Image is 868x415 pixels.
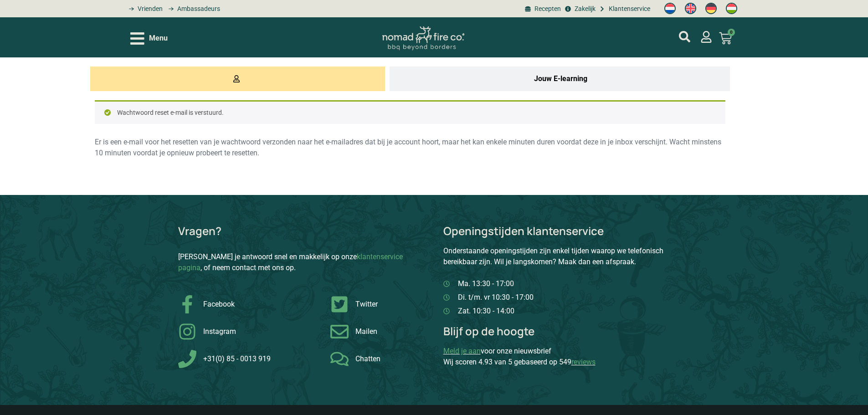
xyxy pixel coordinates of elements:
p: Er is een e-mail voor het resetten van je wachtwoord verzonden naar het e-mailadres dat bij je ac... [95,137,725,159]
a: grill bill ambassadors [165,4,220,14]
p: Blijf op de hoogte [443,326,690,337]
a: Grill Bill Facebook [178,295,321,313]
p: [PERSON_NAME] je antwoord snel en makkelijk op onze , of neem contact met ons op. [178,251,425,273]
img: Nomad Logo [382,26,464,51]
span: Zat. 10:30 - 14:00 [456,306,514,317]
a: grill bill zakeljk [563,4,595,14]
div: Tabs. Open items met enter of spatie, sluit af met escape en navigeer met de pijltoetsen. [90,67,730,163]
span: Instagram [201,326,236,337]
a: Meld je aan [443,347,481,355]
span: Recepten [532,4,561,14]
img: Nederlands [664,3,676,14]
span: Mailen [353,326,377,337]
img: Hongaars [726,3,737,14]
a: mijn account [700,31,712,43]
span: Ambassadeurs [175,4,220,14]
p: voor onze nieuwsbrief Wij scoren 4.93 van 5 gebaseerd op 549 [443,346,690,368]
a: Switch to Engels [680,0,701,17]
a: Switch to Duits [701,0,721,17]
p: Vragen? [178,225,221,236]
a: Switch to Hongaars [721,0,742,17]
div: Wachtwoord reset e-mail is verstuurd. [95,100,725,124]
span: Klantenservice [606,4,650,14]
span: Facebook [201,299,235,310]
a: BBQ recepten [524,4,561,14]
a: Grill Bill Contact [330,323,417,341]
img: Duits [705,3,717,14]
a: Grill Bill Chat [330,350,417,368]
span: 0 [728,29,735,36]
a: Grill Bill Telefoon [178,350,321,368]
img: Engels [685,3,696,14]
span: Jouw E-learning [534,73,587,84]
a: Grill Bill Twitter [330,295,417,313]
span: Twitter [353,299,378,310]
a: reviews [571,358,596,366]
a: 0 [708,26,743,50]
span: Menu [149,33,168,44]
span: +31(0) 85 - 0013 919 [201,354,271,364]
p: Openingstijden klantenservice [443,225,690,236]
span: Ma. 13:30 - 17:00 [456,278,514,289]
span: Zakelijk [572,4,596,14]
span: Di. t/m. vr 10:30 - 17:00 [456,292,534,303]
a: Grill Bill Instagram [178,323,321,341]
span: Chatten [353,354,380,364]
span: Vrienden [135,4,163,14]
a: grill bill klantenservice [598,4,650,14]
p: Onderstaande openingstijden zijn enkel tijden waarop we telefonisch bereikbaar zijn. Wil je langs... [443,246,690,267]
a: grill bill vrienden [126,4,163,14]
a: mijn account [679,31,690,42]
div: Open/Close Menu [130,31,168,46]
